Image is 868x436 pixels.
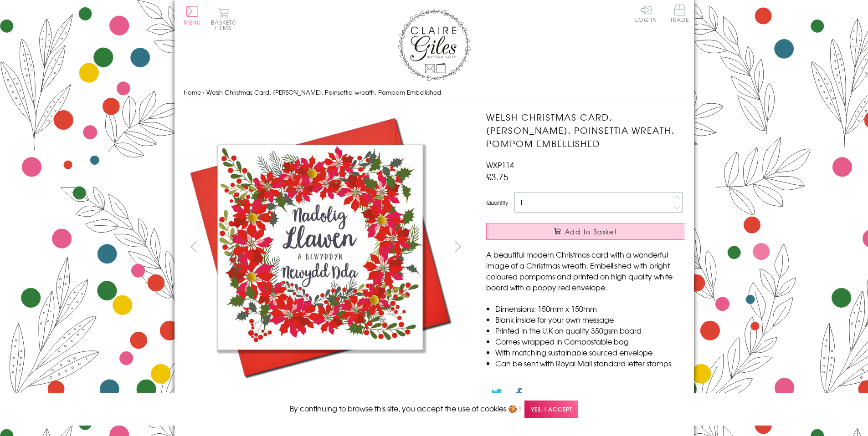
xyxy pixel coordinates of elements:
img: Welsh Christmas Card, Nadolig Llawen, Poinsettia wreath, Pompom Embellished [468,111,741,329]
span: Yes, I accept [524,401,578,418]
li: Can be sent with Royal Mail standard letter stamps [495,358,684,369]
span: £3.75 [486,170,508,183]
li: Blank inside for your own message [495,314,684,325]
button: next [447,236,468,257]
label: Quantity [486,198,508,207]
img: Claire Giles Greetings Cards [398,9,471,81]
span: Add to Basket [565,227,617,236]
li: With matching sustainable sourced envelope [495,347,684,358]
span: › [203,88,205,96]
a: Trade [670,5,689,24]
a: Home [184,88,201,96]
span: 0 items [215,18,236,32]
a: Log In [635,5,657,22]
button: Basket0 items [211,7,236,30]
nav: breadcrumbs [184,83,685,102]
p: A beautiful modern Christmas card with a wonderful image of a Christmas wreath. Embellished with ... [486,249,684,293]
li: Comes wrapped in Compostable bag [495,336,684,347]
button: prev [184,236,204,257]
span: Trade [670,5,689,22]
span: Welsh Christmas Card, [PERSON_NAME], Poinsettia wreath, Pompom Embellished [206,88,441,96]
button: Menu [184,6,201,25]
img: Welsh Christmas Card, Nadolig Llawen, Poinsettia wreath, Pompom Embellished [183,111,457,384]
li: Dimensions: 150mm x 150mm [495,303,684,314]
li: Printed in the U.K on quality 350gsm board [495,325,684,336]
button: Add to Basket [486,223,684,240]
span: WXP114 [486,159,514,170]
h1: Welsh Christmas Card, [PERSON_NAME], Poinsettia wreath, Pompom Embellished [486,111,684,150]
span: Menu [184,18,201,26]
